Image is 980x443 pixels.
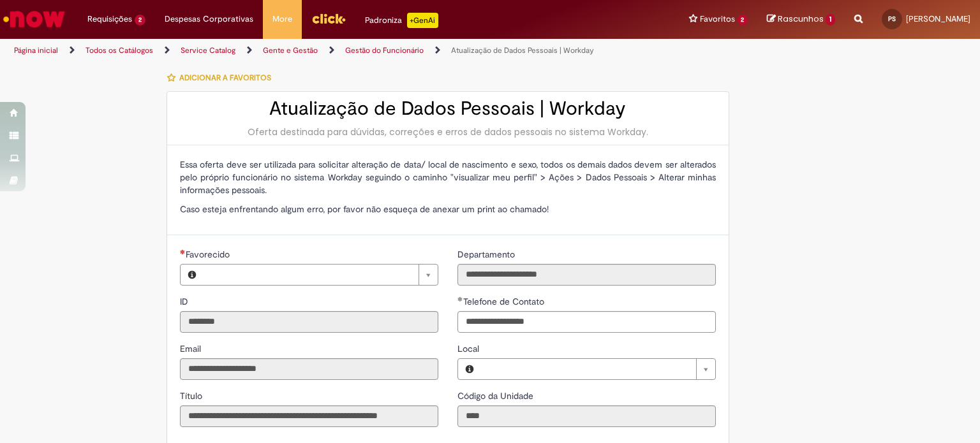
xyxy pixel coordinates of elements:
[165,13,253,25] span: Despesas Corporativas
[204,265,438,285] a: Limpar campo Favorecido
[181,45,235,55] a: Service Catalog
[345,45,424,55] a: Gestão do Funcionário
[14,45,58,55] a: Página inicial
[463,296,547,307] span: Telefone de Contato
[180,249,186,254] span: Necessários
[457,296,463,301] span: Obrigatório Preenchido
[888,15,896,23] span: PS
[180,158,716,196] p: Essa oferta deve ser utilizada para solicitar alteração de data/ local de nascimento e sexo, todo...
[1,6,67,32] img: ServiceNow
[135,15,145,25] span: 2
[180,342,204,355] label: Somente leitura - Email
[180,296,191,307] span: Somente leitura - ID
[778,13,824,25] span: Rascunhos
[87,13,132,25] span: Requisições
[906,13,970,24] span: [PERSON_NAME]
[180,343,204,354] span: Somente leitura - Email
[167,64,278,91] button: Adicionar a Favoritos
[180,295,191,308] label: Somente leitura - ID
[180,358,438,380] input: Email
[365,13,438,28] div: Padroniza
[451,45,594,55] a: Atualização de Dados Pessoais | Workday
[457,311,716,333] input: Telefone de Contato
[311,9,346,28] img: click_logo_yellow_360x200.png
[457,390,536,402] span: Somente leitura - Código da Unidade
[457,405,716,427] input: Código da Unidade
[481,359,715,379] a: Limpar campo Local
[457,248,517,261] label: Somente leitura - Departamento
[180,98,716,119] h2: Atualização de Dados Pessoais | Workday
[272,13,292,25] span: More
[457,389,536,402] label: Somente leitura - Código da Unidade
[181,265,204,285] button: Favorecido, Visualizar este registro
[458,359,481,379] button: Local, Visualizar este registro
[180,126,716,138] div: Oferta destinada para dúvidas, correções e erros de dados pessoais no sistema Workday.
[179,73,271,83] span: Adicionar a Favoritos
[263,45,318,55] a: Gente e Gestão
[180,203,716,215] p: Caso esteja enfrentando algum erro, por favor não esqueça de anexar um print ao chamado!
[10,39,644,62] ul: Trilhas de página
[457,343,482,354] span: Local
[407,13,438,28] p: +GenAi
[85,45,153,55] a: Todos os Catálogos
[180,389,205,402] label: Somente leitura - Título
[826,14,835,25] span: 1
[457,264,716,286] input: Departamento
[180,390,205,402] span: Somente leitura - Título
[186,249,232,260] span: Necessários - Favorecido
[180,405,438,427] input: Título
[457,249,517,260] span: Somente leitura - Departamento
[700,13,735,25] span: Favoritos
[738,15,748,25] span: 2
[180,311,438,333] input: ID
[767,13,835,25] a: Rascunhos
